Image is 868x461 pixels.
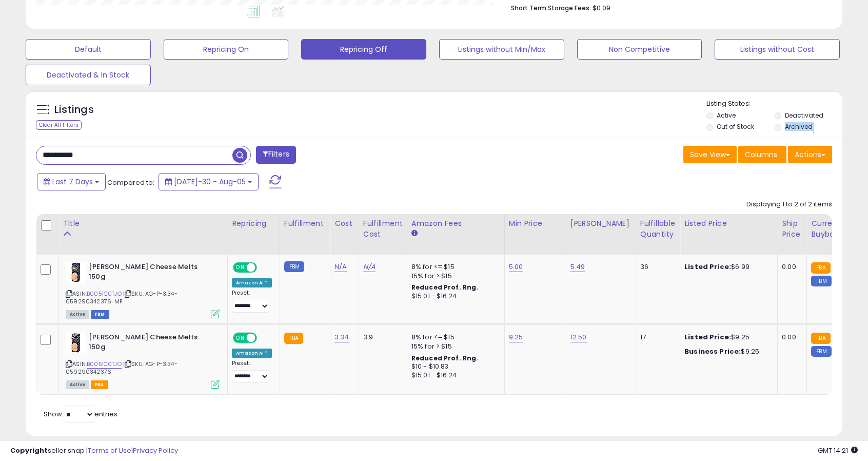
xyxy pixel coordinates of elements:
div: Preset: [232,360,272,383]
b: Listed Price: [684,332,731,342]
div: 0.00 [782,333,799,342]
button: Actions [788,146,832,163]
b: Business Price: [684,347,741,356]
label: Active [717,111,736,120]
a: B0051C0TJO [87,290,122,298]
a: N/A [334,262,347,272]
a: N/A [363,262,376,272]
div: Fulfillment Cost [363,218,403,240]
span: | SKU: AG-P-3.34-059290342376-MF [66,290,177,305]
button: Repricing On [164,39,289,60]
div: 36 [640,262,672,272]
span: ON [234,334,247,342]
img: 5191nUDC1gL._SL40_.jpg [66,333,86,353]
div: [PERSON_NAME] [570,218,632,229]
span: [DATE]-30 - Aug-05 [174,177,246,187]
div: 17 [640,333,672,342]
button: Default [26,39,151,60]
a: Privacy Policy [133,446,178,455]
button: Columns [738,146,786,163]
button: Save View [683,146,737,163]
label: Deactivated [785,111,823,120]
span: FBM [91,310,109,319]
b: Reduced Prof. Rng. [411,354,479,362]
span: Compared to: [107,178,154,187]
small: FBM [284,261,304,272]
a: 5.49 [570,262,585,272]
div: seller snap | | [10,446,178,456]
div: $15.01 - $16.24 [411,371,497,380]
div: Amazon AI * [232,278,272,287]
div: $15.01 - $16.24 [411,292,497,301]
button: [DATE]-30 - Aug-05 [159,173,259,190]
div: 8% for <= $15 [411,262,497,272]
b: Reduced Prof. Rng. [411,283,479,292]
div: Repricing [232,218,275,229]
div: Fulfillment [284,218,326,229]
button: Repricing Off [301,39,426,60]
label: Archived [785,122,813,131]
div: Fulfillable Quantity [640,218,676,240]
div: $9.25 [684,333,770,342]
button: Listings without Min/Max [439,39,564,60]
div: Ship Price [782,218,802,240]
button: Non Competitive [577,39,702,60]
b: [PERSON_NAME] Cheese Melts 150g [89,333,213,354]
label: Out of Stock [717,122,754,131]
span: OFF [255,334,272,342]
span: | SKU: AG-P-3.34-059290342376 [66,360,177,375]
small: Amazon Fees. [411,229,418,238]
div: Clear All Filters [36,120,82,130]
button: Filters [256,146,296,164]
p: Listing States: [706,99,842,109]
div: Cost [334,218,354,229]
div: 15% for > $15 [411,272,497,281]
div: Preset: [232,290,272,313]
span: OFF [255,263,272,272]
small: FBM [811,346,831,357]
span: Show: entries [44,409,117,419]
span: Last 7 Days [52,177,93,187]
a: 3.34 [334,332,349,342]
div: $9.25 [684,347,770,356]
div: 0.00 [782,262,799,272]
a: 12.50 [570,332,587,342]
small: FBA [284,333,303,344]
div: Amazon AI * [232,349,272,358]
a: 9.25 [509,332,523,342]
div: $6.99 [684,262,770,272]
span: All listings currently available for purchase on Amazon [66,310,89,319]
h5: Listings [54,103,94,117]
div: Amazon Fees [411,218,500,229]
a: B0051C0TJO [87,360,122,369]
a: Terms of Use [88,446,131,455]
div: Listed Price [684,218,773,229]
div: 15% for > $15 [411,342,497,351]
span: 2025-08-13 14:21 GMT [818,446,858,455]
strong: Copyright [10,446,48,455]
span: All listings currently available for purchase on Amazon [66,380,89,389]
span: ON [234,263,247,272]
span: Columns [745,149,777,160]
div: Current Buybox Price [811,218,864,240]
small: FBA [811,333,830,344]
b: Short Term Storage Fees: [511,4,591,12]
small: FBM [811,276,831,286]
button: Last 7 Days [37,173,106,190]
div: ASIN: [66,262,220,317]
div: ASIN: [66,333,220,388]
small: FBA [811,262,830,274]
b: Listed Price: [684,262,731,272]
div: 3.9 [363,333,399,342]
b: [PERSON_NAME] Cheese Melts 150g [89,262,213,284]
div: Title [63,218,223,229]
span: FBA [91,380,108,389]
span: $0.09 [593,3,610,13]
div: Min Price [509,218,562,229]
a: 5.00 [509,262,523,272]
div: Displaying 1 to 2 of 2 items [746,200,832,209]
div: $10 - $10.83 [411,362,497,371]
button: Listings without Cost [715,39,840,60]
button: Deactivated & In Stock [26,65,151,85]
div: 8% for <= $15 [411,333,497,342]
